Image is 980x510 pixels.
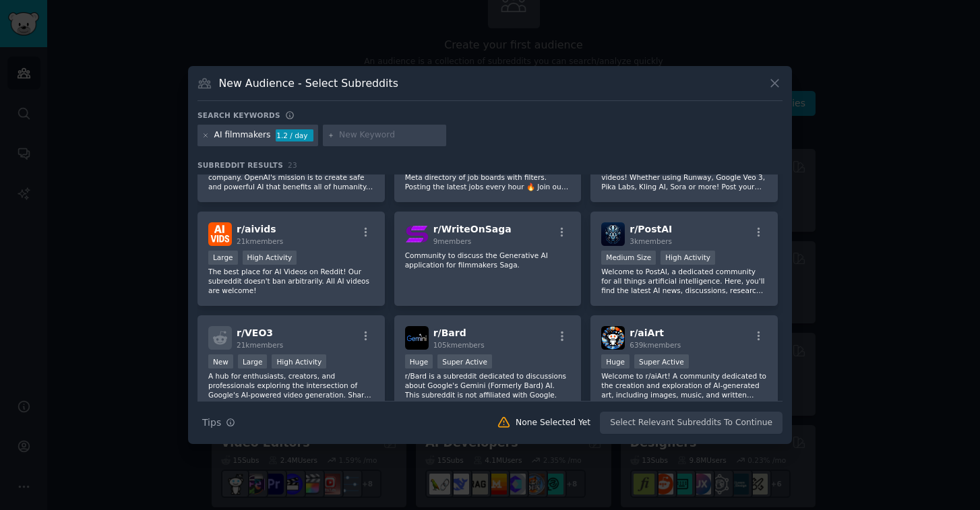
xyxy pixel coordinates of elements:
[272,354,326,369] div: High Activity
[630,224,672,234] span: r/ PostAI
[208,267,374,295] p: The best place for AI Videos on Reddit! Our subreddit doesn't ban arbitrarily. All AI videos are ...
[405,251,571,269] p: Community to discuss the Generative AI application for filmmakers Saga.
[237,327,273,338] span: r/ VEO3
[601,163,767,191] p: A space to share and explore AI-generated videos! Whether using Runway, Google Veo 3, Pika Labs, ...
[433,237,472,245] span: 9 members
[219,76,398,90] h3: New Audience - Select Subreddits
[405,163,571,191] p: The official community of JobBoardSearch 🔎 Meta directory of job boards with filters. Posting the...
[433,224,512,234] span: r/ WriteOnSaga
[601,267,767,295] p: Welcome to PostAI, a dedicated community for all things artificial intelligence. Here, you'll fin...
[197,110,280,120] h3: Search keywords
[208,371,374,400] p: A hub for enthusiasts, creators, and professionals exploring the intersection of Google's AI-powe...
[237,341,283,349] span: 21k members
[630,327,664,338] span: r/ aiArt
[238,354,268,369] div: Large
[516,417,590,429] div: None Selected Yet
[276,129,313,141] div: 1.2 / day
[339,129,441,141] input: New Keyword
[208,251,238,265] div: Large
[208,163,374,191] p: OpenAI is an AI research and deployment company. OpenAI's mission is to create safe and powerful ...
[601,326,625,350] img: aiArt
[630,341,681,349] span: 639k members
[601,354,630,369] div: Huge
[214,129,271,141] div: AI filmmakers
[437,354,492,369] div: Super Active
[634,354,689,369] div: Super Active
[243,251,297,265] div: High Activity
[405,222,429,246] img: WriteOnSaga
[630,237,672,245] span: 3k members
[405,354,433,369] div: Huge
[288,161,297,169] span: 23
[601,251,656,265] div: Medium Size
[661,251,715,265] div: High Activity
[433,327,466,338] span: r/ Bard
[405,371,571,400] p: r/Bard is a subreddit dedicated to discussions about Google's Gemini (Formerly Bard) AI. This sub...
[433,341,485,349] span: 105k members
[202,416,221,430] span: Tips
[208,222,232,246] img: aivids
[237,224,276,234] span: r/ aivids
[197,160,283,170] span: Subreddit Results
[208,354,233,369] div: New
[601,371,767,400] p: Welcome to r/aiArt! A community dedicated to the creation and exploration of AI-generated art, in...
[405,326,429,350] img: Bard
[601,222,625,246] img: PostAI
[237,237,283,245] span: 21k members
[197,411,240,435] button: Tips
